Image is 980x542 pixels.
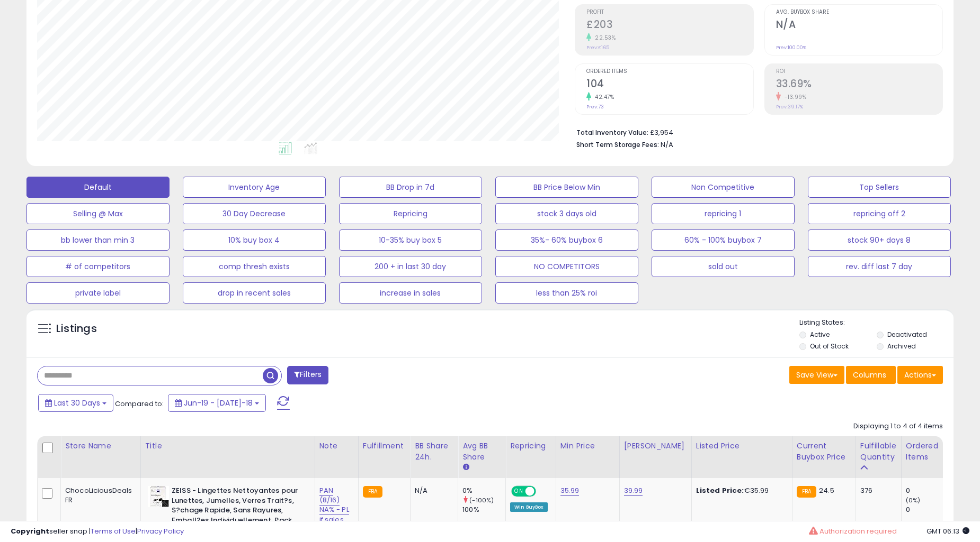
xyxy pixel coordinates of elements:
div: Fulfillable Quantity [860,440,897,463]
div: 0 [906,486,949,495]
div: Listed Price [696,440,788,452]
small: 42.47% [591,93,614,101]
button: comp thresh exists [183,256,326,277]
small: Avg BB Share. [462,463,469,472]
button: Repricing [339,203,482,224]
button: Jun-19 - [DATE]-18 [168,394,266,412]
strong: Copyright [11,526,49,536]
button: Filters [287,366,328,384]
b: Listed Price: [696,485,744,495]
button: 10% buy box 4 [183,229,326,251]
button: sold out [652,256,795,277]
div: Repricing [510,440,551,452]
span: Profit [586,10,753,15]
button: Top Sellers [808,177,951,198]
label: Deactivated [887,330,927,339]
div: Store Name [65,440,136,452]
div: Avg BB Share [462,440,501,463]
button: Actions [897,366,943,384]
h5: Listings [56,321,97,336]
button: drop in recent sales [183,282,326,304]
div: Current Buybox Price [797,440,851,463]
div: 100% [462,505,505,515]
small: FBA [363,486,382,498]
p: Listing States: [799,318,954,328]
button: Default [26,177,170,198]
div: Title [145,440,310,452]
span: Jun-19 - [DATE]-18 [184,398,253,408]
small: Prev: £165 [586,44,609,51]
span: Ordered Items [586,69,753,75]
div: ChocoLiciousDeals FR [65,486,132,505]
label: Active [810,330,830,339]
a: 39.99 [624,485,643,496]
button: BB Price Below Min [495,177,638,198]
button: Selling @ Max [26,203,170,224]
button: repricing 1 [652,203,795,224]
button: 200 + in last 30 day [339,256,482,277]
div: 0 [906,505,949,515]
button: Save View [789,366,844,384]
h2: 104 [586,78,753,92]
button: BB Drop in 7d [339,177,482,198]
button: 60% - 100% buybox 7 [652,229,795,251]
div: 376 [860,486,893,495]
div: Note [319,440,354,452]
button: Columns [846,366,896,384]
li: £3,954 [576,125,935,138]
button: private label [26,282,170,304]
div: BB Share 24h. [415,440,453,463]
span: ROI [776,69,943,75]
div: 0% [462,486,505,495]
button: Non Competitive [652,177,795,198]
span: Compared to: [115,399,164,409]
small: -13.99% [781,93,807,101]
button: rev. diff last 7 day [808,256,951,277]
span: ON [512,487,525,496]
small: (0%) [906,496,921,504]
div: seller snap | | [11,527,184,537]
small: Prev: 39.17% [776,104,803,110]
button: increase in sales [339,282,482,304]
div: Ordered Items [906,440,945,463]
span: 24.5 [819,485,834,495]
div: [PERSON_NAME] [624,440,687,452]
button: less than 25% roi [495,282,638,304]
small: (-100%) [469,496,494,504]
h2: 33.69% [776,78,943,92]
h2: £203 [586,19,753,33]
small: FBA [797,486,816,498]
button: repricing off 2 [808,203,951,224]
a: Terms of Use [91,526,136,536]
span: 2025-08-18 06:13 GMT [926,526,969,536]
button: stock 3 days old [495,203,638,224]
div: Displaying 1 to 4 of 4 items [853,421,943,431]
b: ZEISS - Lingettes Nettoyantes pour Lunettes, Jumelles, Verres Trait?s, S?chage Rapide, Sans Rayur... [172,486,300,538]
a: Privacy Policy [137,526,184,536]
button: 10-35% buy box 5 [339,229,482,251]
small: Prev: 100.00% [776,44,806,51]
img: 41O-1cZmMTL._SL40_.jpg [148,486,169,507]
span: Columns [853,370,886,380]
button: stock 90+ days 8 [808,229,951,251]
span: Avg. Buybox Share [776,10,943,15]
h2: N/A [776,19,943,33]
button: Inventory Age [183,177,326,198]
div: Min Price [560,440,615,452]
span: N/A [661,140,673,150]
button: bb lower than min 3 [26,229,170,251]
button: 35%- 60% buybox 6 [495,229,638,251]
button: # of competitors [26,256,170,277]
div: €35.99 [696,486,784,495]
b: Total Inventory Value: [576,128,648,137]
div: Win BuyBox [510,502,548,512]
small: Prev: 73 [586,104,604,110]
button: NO COMPETITORS [495,256,638,277]
span: OFF [534,487,551,496]
span: Last 30 Days [54,398,100,408]
label: Out of Stock [810,342,849,351]
label: Archived [887,342,916,351]
div: N/A [415,486,450,495]
button: 30 Day Decrease [183,203,326,224]
small: 22.53% [591,34,616,42]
